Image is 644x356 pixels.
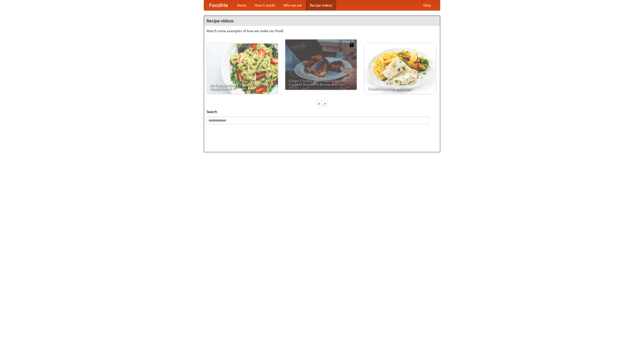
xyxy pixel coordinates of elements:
[349,42,354,47] img: 483408.png
[204,16,440,26] h4: Recipe videos
[368,87,432,90] span: French Fries Fish and Chips
[204,0,233,10] a: FoodMe
[207,44,278,94] a: An Easy, Summery Tomato Pasta That's Ready for Fall
[419,0,435,10] a: Help
[233,0,251,10] a: Home
[251,0,279,10] a: How it works
[279,0,306,10] a: Who we are
[323,100,327,107] div: »
[364,44,436,94] a: French Fries Fish and Chips
[317,100,321,107] div: «
[210,83,274,90] span: An Easy, Summery Tomato Pasta That's Ready for Fall
[306,0,336,10] a: Recipe videos
[207,28,437,33] p: Watch some examples of how we make our food!
[207,109,437,114] h5: Search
